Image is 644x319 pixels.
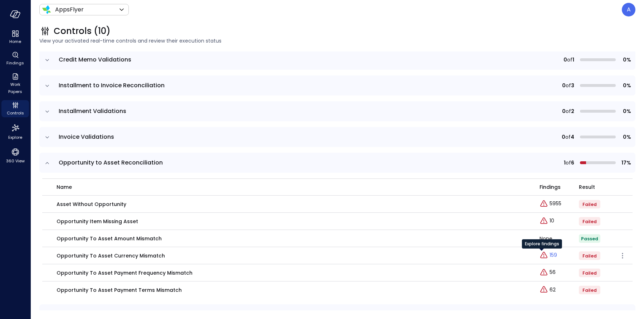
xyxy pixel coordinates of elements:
[44,159,51,167] button: expand row
[522,239,562,249] div: Explore findings
[540,271,556,279] a: Explore findings
[566,159,571,167] span: of
[571,133,574,141] span: 4
[1,29,29,46] div: Home
[540,254,557,261] a: Explore findings
[582,201,597,207] span: Failed
[565,133,571,141] span: of
[550,286,556,294] p: 62
[59,107,126,115] span: Installment Validations
[622,3,635,16] div: Avi Brandwain
[540,203,561,210] a: Explore findings
[39,37,635,45] span: View your activated real-time controls and review their execution status
[571,107,574,115] span: 2
[54,25,111,37] span: Controls (10)
[581,236,598,242] span: Passed
[57,252,165,260] p: Opportunity To Asset Currency Mismatch
[1,122,29,142] div: Explore
[1,100,29,117] div: Controls
[566,107,571,115] span: of
[619,82,631,89] span: 0%
[57,269,192,277] p: Opportunity To Asset Payment Frequency Mismatch
[57,200,126,208] p: Asset Without Opportunity
[571,159,574,167] span: 6
[55,5,84,14] p: AppsFlyer
[57,183,72,191] span: name
[540,236,579,241] div: None
[540,183,561,191] span: Findings
[582,219,597,225] span: Failed
[59,55,131,64] span: Credit Memo Validations
[59,310,69,318] span: Tax
[567,56,572,64] span: of
[619,56,631,64] span: 0%
[9,38,21,45] span: Home
[540,289,556,296] a: Explore findings
[562,82,566,89] span: 0
[550,200,561,207] p: 5955
[44,82,51,89] button: expand row
[59,133,114,141] span: Invoice Validations
[619,107,631,115] span: 0%
[6,59,24,67] span: Findings
[1,146,29,165] div: 360 View
[59,158,163,167] span: Opportunity to Asset Reconciliation
[572,56,574,64] span: 1
[550,251,557,259] p: 159
[4,81,26,95] span: Work Papers
[42,5,51,14] img: Icon
[8,134,22,141] span: Explore
[582,253,597,259] span: Failed
[44,57,51,64] button: expand row
[57,235,162,242] p: Opportunity To Asset Amount Mismatch
[619,159,631,167] span: 17%
[566,82,571,89] span: of
[563,56,567,64] span: 0
[564,159,566,167] span: 1
[579,183,595,191] span: Result
[1,50,29,67] div: Findings
[550,217,554,225] p: 10
[619,133,631,141] span: 0%
[7,109,24,117] span: Controls
[627,5,631,14] p: A
[6,157,25,165] span: 360 View
[1,72,29,96] div: Work Papers
[562,133,565,141] span: 0
[44,108,51,115] button: expand row
[582,270,597,276] span: Failed
[562,107,566,115] span: 0
[57,286,182,294] p: Opportunity To Asset Payment Terms Mismatch
[540,220,554,227] a: Explore findings
[59,81,165,89] span: Installment to Invoice Reconciliation
[571,82,574,89] span: 3
[57,217,138,225] p: Opportunity Item Missing Asset
[550,269,556,276] p: 56
[44,134,51,141] button: expand row
[582,287,597,293] span: Failed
